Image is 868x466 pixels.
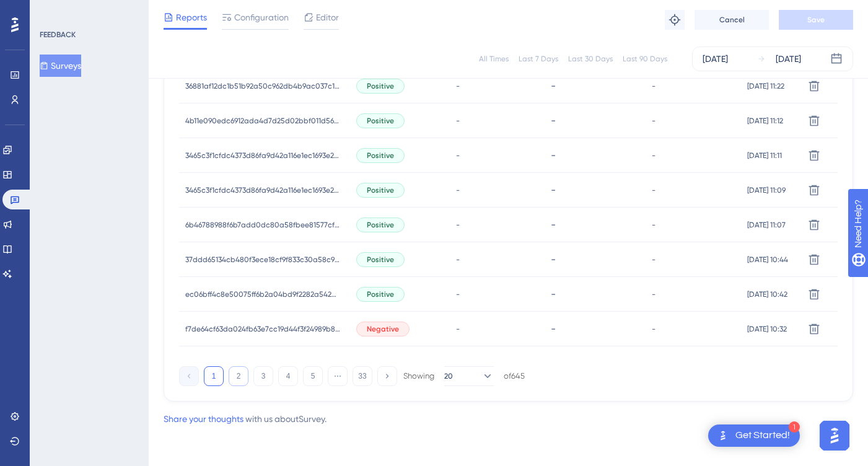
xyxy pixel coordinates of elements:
span: Negative [367,324,399,334]
button: 5 [303,366,323,386]
span: Positive [367,151,394,160]
div: - [551,184,639,196]
span: - [652,151,655,160]
span: Positive [367,81,394,91]
span: 6b46788988f6b7add0dc80a58fbee81577cf5d79c404f6e5a5d138ccc4b157ad [185,220,340,230]
span: - [456,324,460,334]
span: - [456,151,460,160]
span: - [652,255,655,265]
div: All Times [479,54,509,64]
div: - [551,323,639,335]
span: - [456,185,460,195]
span: [DATE] 10:32 [747,324,787,334]
span: Save [807,15,825,25]
button: Surveys [40,55,81,77]
span: - [652,81,655,91]
span: ec06bff4c8e50075ff6b2a04bd9f2282a542b1b7f114a403f26240d99a9ec58d [185,289,340,299]
span: Positive [367,255,394,265]
span: [DATE] 11:11 [747,151,782,160]
span: [DATE] 10:44 [747,255,788,265]
div: Get Started! [735,429,790,442]
div: FEEDBACK [40,30,76,40]
span: [DATE] 11:22 [747,81,784,91]
span: Positive [367,185,394,195]
span: - [652,324,655,334]
div: - [551,288,639,300]
button: 3 [253,366,273,386]
span: Positive [367,289,394,299]
div: Last 90 Days [623,54,667,64]
div: - [551,149,639,161]
span: [DATE] 11:12 [747,116,783,126]
span: Editor [316,10,339,25]
span: Positive [367,116,394,126]
span: - [456,255,460,265]
span: [DATE] 10:42 [747,289,787,299]
button: 1 [204,366,224,386]
span: [DATE] 11:09 [747,185,786,195]
span: - [652,220,655,230]
div: [DATE] [776,51,801,66]
div: [DATE] [703,51,728,66]
div: Last 30 Days [568,54,613,64]
span: 37ddd65134cb480f3ece18cf9f833c30a58c9fc067133279a6795578ee02ea52 [185,255,340,265]
div: of 645 [504,371,525,382]
span: - [456,289,460,299]
button: Save [779,10,853,30]
span: 3465c3f1cfdc4373d86fa9d42a116e1ec1693e253034740c0dbbf215a7576af3 [185,185,340,195]
span: - [652,116,655,126]
span: Positive [367,220,394,230]
span: Reports [176,10,207,25]
span: 36881af12dc1b51b92a50c962db4b9ac037c1a2cd70018ead7602660e0d2f77a [185,81,340,91]
span: [DATE] 11:07 [747,220,786,230]
span: Cancel [719,15,745,25]
span: 3465c3f1cfdc4373d86fa9d42a116e1ec1693e253034740c0dbbf215a7576af3 [185,151,340,160]
img: launcher-image-alternative-text [716,428,730,443]
span: - [652,289,655,299]
span: - [456,220,460,230]
button: ⋯ [328,366,348,386]
span: 4b11e090edc6912ada4d7d25d02bbf011d568867c47f5797339bd5b0453e8e2f [185,116,340,126]
div: - [551,80,639,92]
div: - [551,115,639,126]
div: Showing [403,371,434,382]
button: 4 [278,366,298,386]
button: 20 [444,366,494,386]
span: Configuration [234,10,289,25]
span: f7de64cf63da024fb63e7cc19d44f3f24989b88ee5786e71ef09dfda7df3e05c [185,324,340,334]
div: - [551,219,639,231]
button: 2 [229,366,248,386]
span: - [652,185,655,195]
div: - [551,253,639,265]
iframe: UserGuiding AI Assistant Launcher [816,417,853,454]
div: Last 7 Days [519,54,558,64]
button: 33 [353,366,372,386]
span: Need Help? [29,3,77,18]
span: - [456,116,460,126]
a: Share your thoughts [164,414,243,424]
div: 1 [789,421,800,433]
button: Cancel [695,10,769,30]
div: Open Get Started! checklist, remaining modules: 1 [708,424,800,447]
span: 20 [444,371,453,381]
div: with us about Survey . [164,411,327,426]
span: - [456,81,460,91]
